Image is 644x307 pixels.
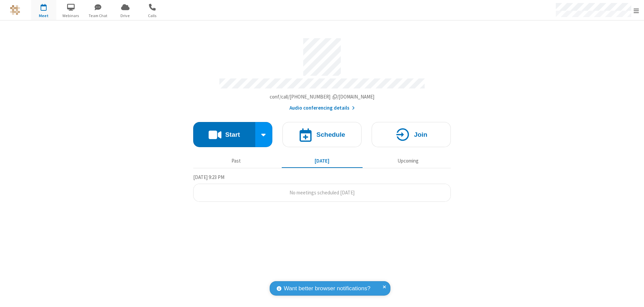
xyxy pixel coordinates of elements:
[270,94,375,100] span: Copy my meeting room link
[225,131,240,138] h4: Start
[58,13,84,19] span: Webinars
[289,104,355,112] button: Audio conferencing details
[140,13,165,19] span: Calls
[284,284,370,293] span: Want better browser notifications?
[316,131,345,138] h4: Schedule
[289,189,355,196] span: No meetings scheduled [DATE]
[86,13,111,19] span: Team Chat
[282,122,362,147] button: Schedule
[282,155,363,167] button: [DATE]
[193,122,255,147] button: Start
[368,155,448,167] button: Upcoming
[193,174,224,180] span: [DATE] 9:23 PM
[193,173,451,202] section: Today's Meetings
[196,155,277,167] button: Past
[255,122,273,147] div: Start conference options
[270,93,375,101] button: Copy my meeting room linkCopy my meeting room link
[31,13,56,19] span: Meet
[10,5,20,15] img: QA Selenium DO NOT DELETE OR CHANGE
[372,122,451,147] button: Join
[113,13,138,19] span: Drive
[414,131,427,138] h4: Join
[193,33,451,112] section: Account details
